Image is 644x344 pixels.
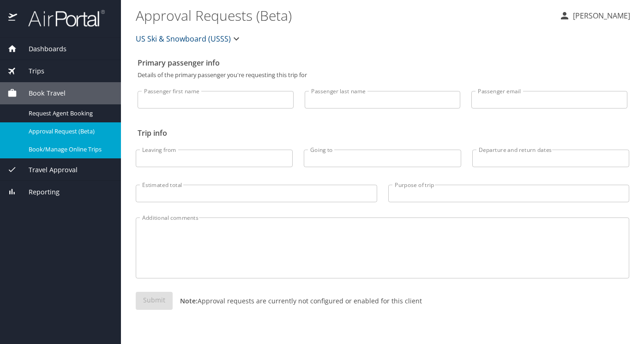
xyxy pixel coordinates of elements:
[17,66,44,76] span: Trips
[17,88,66,98] span: Book Travel
[138,72,627,78] p: Details of the primary passenger you're requesting this trip for
[132,30,246,48] button: US Ski & Snowboard (USSS)
[18,9,105,27] img: airportal-logo.png
[136,1,552,30] h1: Approval Requests (Beta)
[17,187,60,197] span: Reporting
[555,7,634,24] button: [PERSON_NAME]
[17,165,78,175] span: Travel Approval
[29,127,110,136] span: Approval Request (Beta)
[138,55,627,70] h2: Primary passenger info
[180,296,198,305] strong: Note:
[29,109,110,118] span: Request Agent Booking
[138,126,627,140] h2: Trip info
[29,145,110,154] span: Book/Manage Online Trips
[136,32,231,45] span: US Ski & Snowboard (USSS)
[570,10,630,21] p: [PERSON_NAME]
[8,9,18,27] img: icon-airportal.png
[173,296,422,306] p: Approval requests are currently not configured or enabled for this client
[17,44,66,54] span: Dashboards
